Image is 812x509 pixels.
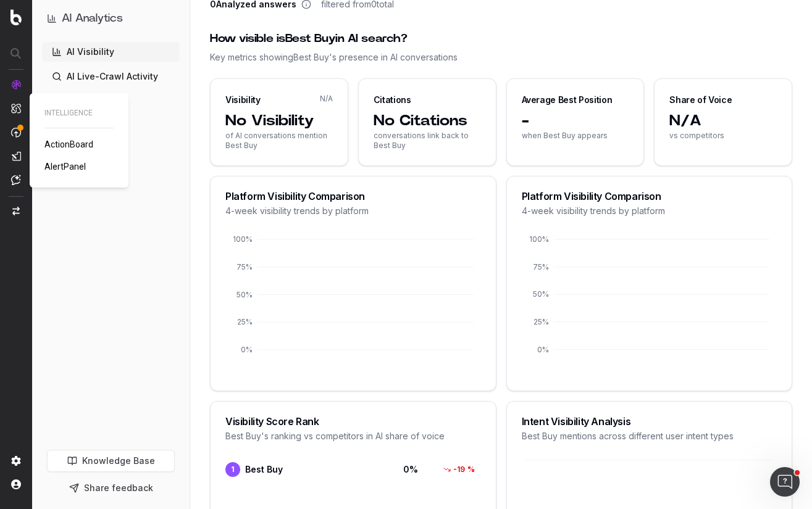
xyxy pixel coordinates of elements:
button: AI Analytics [47,10,175,27]
div: How visible is Best Buy in AI search? [210,30,792,48]
img: Botify logo [10,9,22,25]
a: AlertPanel [44,160,91,173]
tspan: 100% [233,234,253,244]
span: of AI conversations mention Best Buy [225,131,333,151]
span: conversations link back to Best Buy [374,131,481,151]
button: Share feedback [47,477,175,499]
div: Platform Visibility Comparison [522,191,777,201]
span: 0 % [369,463,418,476]
img: Switch project [12,207,20,215]
div: Platform Visibility Comparison [225,191,481,201]
div: Share of Voice [669,94,732,106]
img: Studio [11,151,21,161]
div: Average Best Position [522,94,613,106]
img: Analytics [11,80,21,89]
tspan: 25% [534,317,549,326]
tspan: 50% [236,290,253,299]
div: 4-week visibility trends by platform [522,205,777,217]
span: N/A [669,111,777,131]
span: AlertPanel [44,162,86,172]
a: ActionBoard [44,138,98,151]
span: No Citations [374,111,481,131]
tspan: 75% [236,262,253,271]
span: Best Buy [245,463,283,476]
span: N/A [320,94,333,104]
tspan: 0% [537,345,549,354]
img: My account [11,479,21,489]
img: Activation [11,127,21,138]
div: Key metrics showing Best Buy 's presence in AI conversations [210,51,792,64]
div: Visibility Score Rank [225,416,481,426]
tspan: 100% [529,234,549,244]
img: Intelligence [11,103,21,114]
iframe: Intercom live chat [770,467,800,497]
span: vs competitors [669,131,777,141]
span: ActionBoard [44,139,93,149]
img: Setting [11,456,21,466]
img: Assist [11,175,21,185]
div: Citations [374,94,411,106]
span: when Best Buy appears [522,131,629,141]
tspan: 75% [533,262,549,271]
div: Visibility [225,94,261,106]
tspan: 0% [241,345,253,354]
div: Intent Visibility Analysis [522,416,777,426]
a: Knowledge Base [47,450,175,472]
h1: AI Analytics [62,10,123,27]
a: AI Live-Crawl Activity [42,67,180,86]
span: No Visibility [225,111,333,131]
a: AI Visibility [42,42,180,62]
div: Best Buy 's ranking vs competitors in AI share of voice [225,430,481,442]
div: Best Buy mentions across different user intent types [522,430,777,442]
div: -19 [437,463,481,476]
span: 1 [225,462,240,477]
tspan: 50% [533,290,549,299]
div: 4-week visibility trends by platform [225,205,481,217]
span: % [467,465,475,474]
span: INTELLIGENCE [44,108,114,118]
span: - [522,111,629,131]
tspan: 25% [237,317,253,326]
